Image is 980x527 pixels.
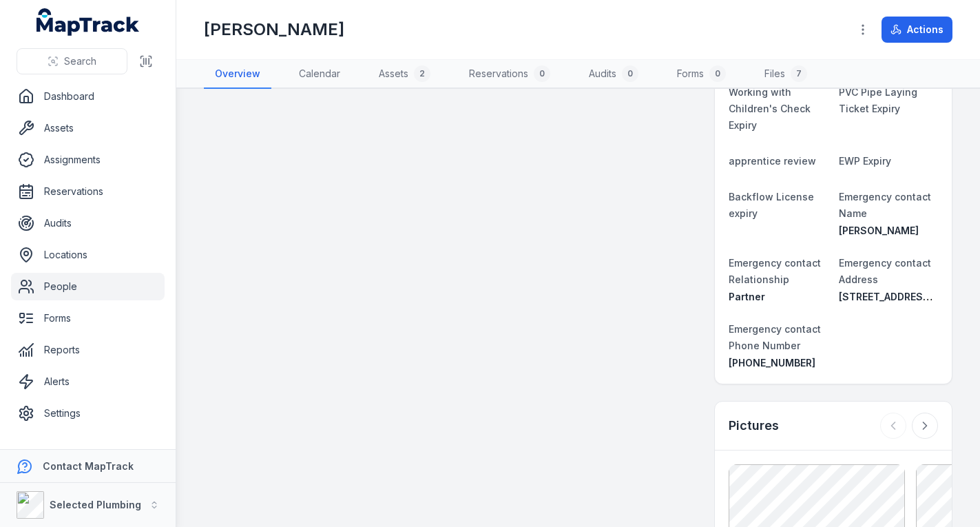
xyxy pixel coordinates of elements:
[37,8,140,36] a: MapTrack
[578,60,649,89] a: Audits0
[791,65,807,82] div: 7
[414,65,430,82] div: 2
[534,65,550,82] div: 0
[729,257,821,285] span: Emergency contact Relationship
[729,291,765,302] span: Partner
[368,60,441,89] a: Assets2
[11,114,165,142] a: Assets
[839,257,931,285] span: Emergency contact Address
[666,60,737,89] a: Forms0
[11,336,165,364] a: Reports
[11,241,165,269] a: Locations
[11,368,165,395] a: Alerts
[729,416,779,435] h3: Pictures
[882,17,952,43] button: Actions
[50,499,141,510] strong: Selected Plumbing
[11,400,165,427] a: Settings
[729,86,811,131] span: Working with Children's Check Expiry
[11,146,165,174] a: Assignments
[729,155,816,167] span: apprentice review
[11,178,165,205] a: Reservations
[839,225,919,236] span: [PERSON_NAME]
[709,65,726,82] div: 0
[17,48,127,74] button: Search
[288,60,351,89] a: Calendar
[11,304,165,332] a: Forms
[729,323,821,351] span: Emergency contact Phone Number
[753,60,818,89] a: Files7
[839,191,931,219] span: Emergency contact Name
[729,357,815,369] span: [PHONE_NUMBER]
[11,273,165,300] a: People
[458,60,561,89] a: Reservations0
[64,54,96,68] span: Search
[43,460,134,472] strong: Contact MapTrack
[839,155,891,167] span: EWP Expiry
[729,191,814,219] span: Backflow License expiry
[11,209,165,237] a: Audits
[204,60,271,89] a: Overview
[204,19,344,41] h1: [PERSON_NAME]
[622,65,638,82] div: 0
[11,83,165,110] a: Dashboard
